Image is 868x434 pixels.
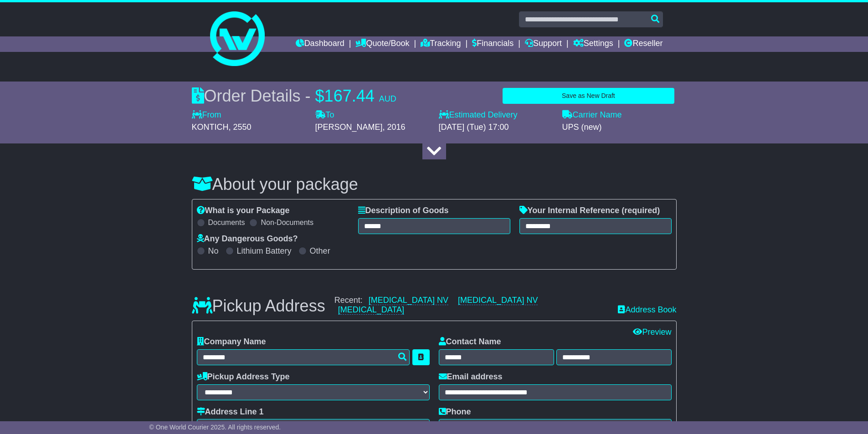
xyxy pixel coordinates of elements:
[229,123,252,132] span: , 2550
[315,87,324,105] span: $
[324,87,375,105] span: 167.44
[197,206,290,216] label: What is your Package
[192,86,396,106] div: Order Details -
[334,296,609,315] div: Recent:
[618,305,676,315] a: Address Book
[624,36,663,52] a: Reseller
[379,94,396,103] span: AUD
[338,305,404,315] a: [MEDICAL_DATA]
[192,123,229,132] span: KONTICH
[197,234,298,244] label: Any Dangerous Goods?
[355,36,409,52] a: Quote/Book
[149,424,281,431] span: © One World Courier 2025. All rights reserved.
[192,297,325,315] h3: Pickup Address
[573,36,613,52] a: Settings
[197,407,264,417] label: Address Line 1
[197,372,290,382] label: Pickup Address Type
[439,123,553,133] div: [DATE] (Tue) 17:00
[369,296,448,305] a: [MEDICAL_DATA] NV
[439,372,503,382] label: Email address
[315,110,334,120] label: To
[296,36,344,52] a: Dashboard
[315,123,383,132] span: [PERSON_NAME]
[358,206,449,216] label: Description of Goods
[421,36,461,52] a: Tracking
[472,36,514,52] a: Financials
[503,88,674,104] button: Save as New Draft
[439,407,471,417] label: Phone
[562,110,622,120] label: Carrier Name
[383,123,406,132] span: , 2016
[458,296,538,305] a: [MEDICAL_DATA] NV
[208,218,245,227] label: Documents
[439,110,553,120] label: Estimated Delivery
[237,246,292,256] label: Lithium Battery
[261,218,313,227] label: Non-Documents
[439,337,501,347] label: Contact Name
[562,123,677,133] div: UPS (new)
[192,175,677,194] h3: About your package
[192,110,221,120] label: From
[208,246,219,256] label: No
[525,36,562,52] a: Support
[197,337,266,347] label: Company Name
[519,206,660,216] label: Your Internal Reference (required)
[633,327,671,337] a: Preview
[310,246,330,256] label: Other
